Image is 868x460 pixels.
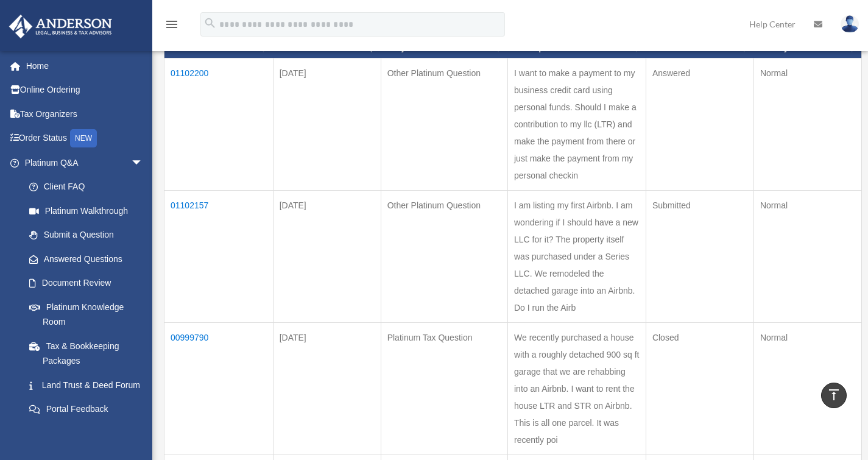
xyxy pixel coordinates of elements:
[17,247,149,271] a: Answered Questions
[203,16,217,30] i: search
[381,322,507,455] td: Platinum Tax Question
[753,322,861,455] td: Normal
[17,271,155,295] a: Document Review
[273,190,381,322] td: [DATE]
[17,397,155,422] a: Portal Feedback
[827,387,841,402] i: vertical_align_top
[9,54,161,78] a: Home
[9,126,161,151] a: Order StatusNEW
[646,190,753,322] td: Submitted
[164,58,273,190] td: 01102200
[131,150,155,175] span: arrow_drop_down
[646,58,753,190] td: Answered
[164,17,179,32] i: menu
[9,150,155,175] a: Platinum Q&Aarrow_drop_down
[9,78,161,102] a: Online Ordering
[508,322,646,455] td: We recently purchased a house with a roughly detached 900 sq ft garage that we are rehabbing into...
[508,190,646,322] td: I am listing my first Airbnb. I am wondering if I should have a new LLC for it? The property itse...
[9,102,161,126] a: Tax Organizers
[5,15,116,38] img: Anderson Advisors Platinum Portal
[753,190,861,322] td: Normal
[17,199,155,223] a: Platinum Walkthrough
[381,190,507,322] td: Other Platinum Question
[381,58,507,190] td: Other Platinum Question
[17,175,155,199] a: Client FAQ
[164,322,273,455] td: 00999790
[164,21,179,32] a: menu
[17,295,155,334] a: Platinum Knowledge Room
[753,58,861,190] td: Normal
[17,373,155,397] a: Land Trust & Deed Forum
[164,190,273,322] td: 01102157
[841,15,859,33] img: User Pic
[646,322,753,455] td: Closed
[70,129,97,147] div: NEW
[273,322,381,455] td: [DATE]
[508,58,646,190] td: I want to make a payment to my business credit card using personal funds. Should I make a contrib...
[273,58,381,190] td: [DATE]
[17,334,155,373] a: Tax & Bookkeeping Packages
[821,383,847,408] a: vertical_align_top
[17,223,155,247] a: Submit a Question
